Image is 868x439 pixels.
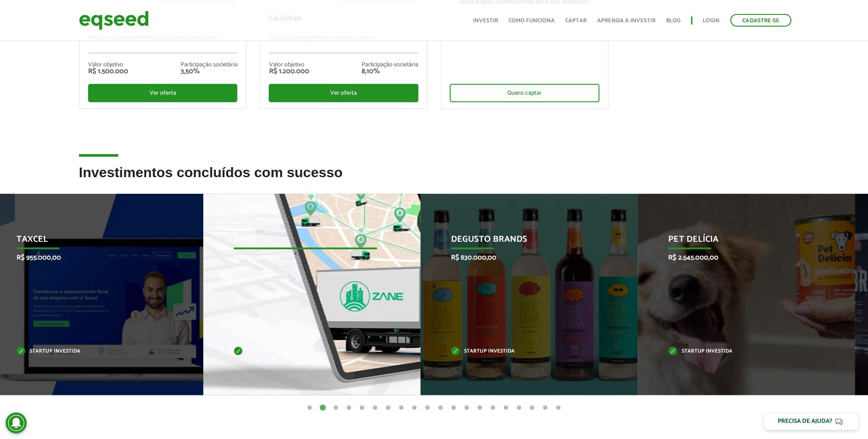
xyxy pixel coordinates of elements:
button: 14 of 20 [475,404,484,412]
p: Degusto Brands [451,234,594,249]
button: 15 of 20 [489,404,497,412]
div: Ver oferta [269,84,418,102]
div: Quero captar [450,84,599,102]
a: Blog [666,18,680,24]
div: 3,50% [181,68,237,75]
button: 19 of 20 [541,404,550,412]
button: 13 of 20 [462,404,471,412]
button: 3 of 20 [331,404,340,412]
p: SaaS B2B para gestão de serviços urbanos [269,34,418,53]
h2: Investimentos concluídos com sucesso [79,165,789,193]
button: 7 of 20 [384,404,393,412]
div: Valor objetivo [269,62,309,68]
a: Investir [473,18,498,24]
button: 2 of 20 [318,404,327,412]
a: Como funciona [509,18,555,24]
div: Valor objetivo [88,62,128,68]
button: 1 of 20 [305,404,314,412]
p: Startup investida [451,349,594,354]
button: 6 of 20 [371,404,379,412]
a: Cadastre-se [730,14,791,27]
p: Taxcel [17,234,160,249]
button: 8 of 20 [397,404,406,412]
a: Aprenda a investir [597,18,656,24]
a: Login [703,18,720,24]
p: Zane [234,234,377,249]
button: 18 of 20 [528,404,537,412]
button: 16 of 20 [502,404,510,412]
p: Pet Delícia [668,234,811,249]
p: Startup investida [668,349,811,354]
button: 9 of 20 [410,404,419,412]
div: 8,10% [362,68,418,75]
button: 11 of 20 [436,404,445,412]
p: R$ 955.000,00 [17,254,160,262]
p: R$ 830.000,00 [451,254,594,262]
p: Plataforma Digital de Gestão para Pecuária de Corte [88,34,238,53]
a: Captar [565,18,587,24]
p: R$ 455.000,00 [234,254,377,262]
div: R$ 1.500.000 [88,68,128,75]
p: R$ 2.545.000,00 [668,254,811,262]
p: Startup investida [17,349,160,354]
div: Ver oferta [88,84,238,102]
button: 5 of 20 [358,404,366,412]
button: 12 of 20 [449,404,458,412]
button: 4 of 20 [345,404,353,412]
img: EqSeed [79,9,149,32]
div: Participação societária [181,62,237,68]
button: 17 of 20 [515,404,523,412]
div: R$ 1.200.000 [269,68,309,75]
button: 10 of 20 [423,404,432,412]
div: Participação societária [362,62,418,68]
p: Startup investida [234,349,377,354]
button: 20 of 20 [554,404,563,412]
